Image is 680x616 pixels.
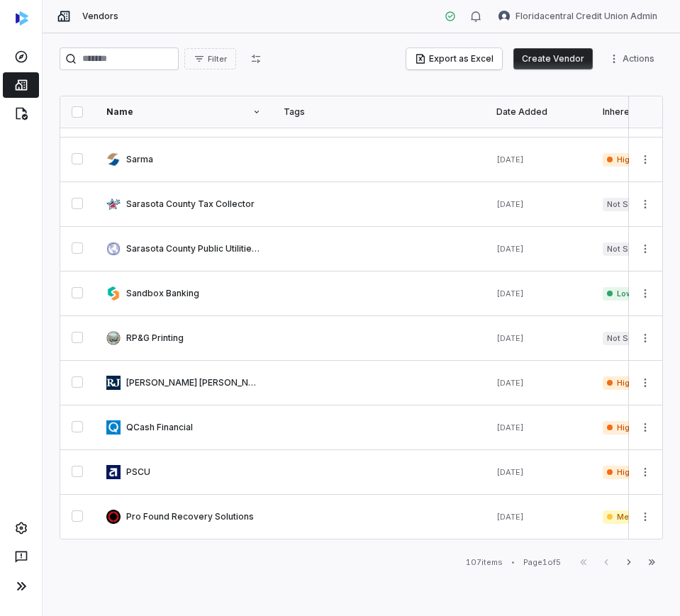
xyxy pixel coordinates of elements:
[466,557,503,568] div: 107 items
[496,512,524,522] span: [DATE]
[496,333,524,343] span: [DATE]
[603,466,639,479] span: High
[634,283,657,304] button: More actions
[106,106,261,118] div: Name
[634,194,657,215] button: More actions
[634,461,657,483] button: More actions
[513,48,593,69] button: Create Vendor
[603,198,640,211] span: Not Set
[496,155,524,164] span: [DATE]
[284,106,474,118] div: Tags
[496,422,524,432] span: [DATE]
[603,332,640,345] span: Not Set
[603,153,639,167] span: High
[16,11,28,26] img: svg%3e
[603,510,652,524] span: Medium
[511,557,515,567] div: •
[490,6,666,27] button: Floridacentral Credit Union Admin avatarFloridacentral Credit Union Admin
[498,11,510,22] img: Floridacentral Credit Union Admin avatar
[184,48,236,69] button: Filter
[496,378,524,388] span: [DATE]
[604,48,663,69] button: More actions
[634,506,657,527] button: More actions
[634,149,657,170] button: More actions
[634,327,657,349] button: More actions
[603,376,639,390] span: High
[496,467,524,477] span: [DATE]
[496,199,524,209] span: [DATE]
[496,289,524,298] span: [DATE]
[496,244,524,254] span: [DATE]
[496,106,580,118] div: Date Added
[208,54,227,65] span: Filter
[634,417,657,438] button: More actions
[406,48,502,69] button: Export as Excel
[603,421,639,435] span: High
[603,287,637,301] span: Low
[515,11,657,22] span: Floridacentral Credit Union Admin
[82,11,118,22] span: Vendors
[634,238,657,259] button: More actions
[634,372,657,393] button: More actions
[523,557,561,568] div: Page 1 of 5
[603,242,640,256] span: Not Set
